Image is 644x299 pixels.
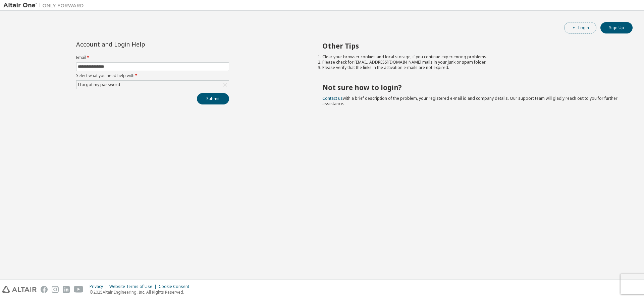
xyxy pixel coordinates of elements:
div: Privacy [90,284,109,289]
img: instagram.svg [52,286,59,293]
img: altair_logo.svg [2,286,37,293]
li: Please verify that the links in the activation e-mails are not expired. [322,65,621,70]
a: Contact us [322,95,343,101]
label: Select what you need help with [76,73,229,78]
label: Email [76,55,229,60]
div: I forgot my password [77,81,121,88]
img: facebook.svg [41,286,48,293]
div: I forgot my password [76,81,229,89]
div: Account and Login Help [76,42,199,47]
p: © 2025 Altair Engineering, Inc. All Rights Reserved. [90,289,193,295]
img: Altair One [3,2,87,9]
button: Sign Up [600,22,633,33]
div: Website Terms of Use [109,284,159,289]
li: Clear your browser cookies and local storage, if you continue experiencing problems. [322,54,621,60]
button: Login [564,22,596,33]
span: with a brief description of the problem, your registered e-mail id and company details. Our suppo... [322,95,618,106]
div: Cookie Consent [159,284,193,289]
h2: Not sure how to login? [322,83,621,92]
img: linkedin.svg [63,286,70,293]
li: Please check for [EMAIL_ADDRESS][DOMAIN_NAME] mails in your junk or spam folder. [322,60,621,65]
h2: Other Tips [322,42,621,50]
button: Submit [197,93,229,104]
img: youtube.svg [74,286,84,293]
